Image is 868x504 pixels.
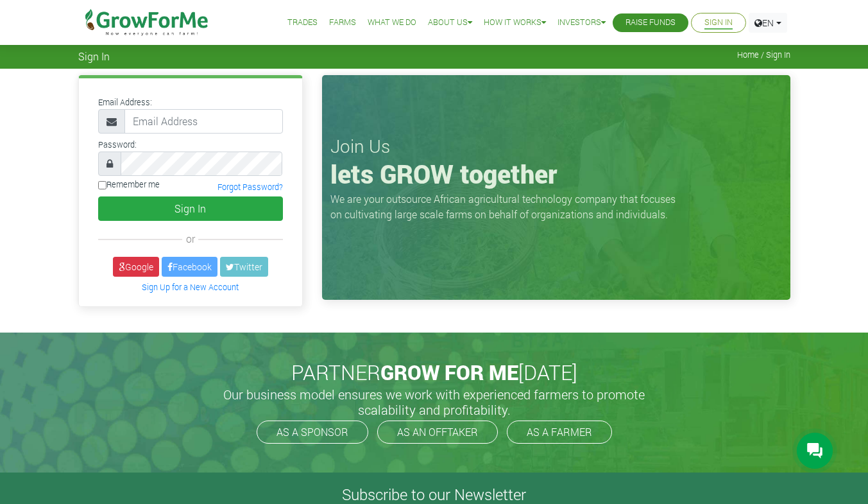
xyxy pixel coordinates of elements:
[287,16,318,30] a: Trades
[124,109,283,134] input: Email Address
[330,191,683,222] p: We are your outsource African agricultural technology company that focuses on cultivating large s...
[428,16,472,30] a: About Us
[98,96,152,109] label: Email Address:
[625,16,676,30] a: Raise Funds
[98,196,283,221] button: Sign In
[16,485,852,504] h4: Subscribe to our Newsletter
[98,231,283,247] div: or
[98,139,137,151] label: Password:
[142,282,239,292] a: Sign Up for a New Account
[484,16,546,30] a: How it Works
[380,358,518,386] span: GROW FOR ME
[507,421,612,444] a: AS A FARMER
[557,16,606,30] a: Investors
[217,182,283,192] a: Forgot Password?
[749,13,787,33] a: EN
[78,50,110,62] span: Sign In
[377,421,498,444] a: AS AN OFFTAKER
[368,16,416,30] a: What We Do
[330,159,782,189] h1: lets GROW together
[737,50,790,60] span: Home / Sign In
[98,178,160,191] label: Remember me
[329,16,356,30] a: Farms
[257,421,368,444] a: AS A SPONSOR
[704,16,733,30] a: Sign In
[98,181,106,189] input: Remember me
[330,135,782,157] h3: Join Us
[83,360,785,385] h2: PARTNER [DATE]
[113,257,159,277] a: Google
[210,387,659,417] h5: Our business model ensures we work with experienced farmers to promote scalability and profitabil...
